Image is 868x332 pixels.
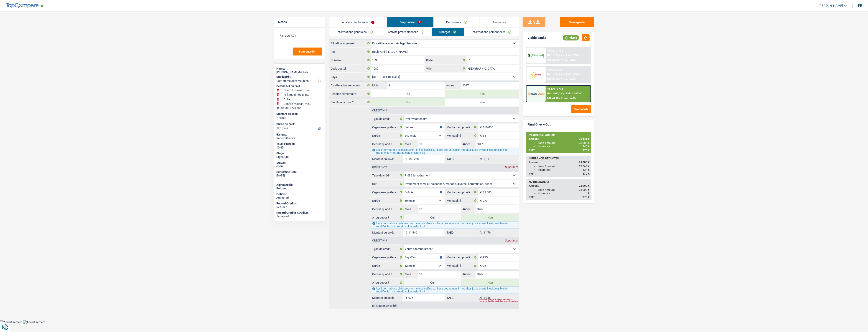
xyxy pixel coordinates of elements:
[464,28,519,36] a: Informations personnelles
[563,92,564,95] span: /
[277,192,323,196] div: Cofidis:
[277,151,323,155] div: Stage:
[478,254,483,261] span: €
[277,84,323,88] div: Détails but du prêt
[371,254,403,261] label: Organisme prêteur
[561,97,562,100] span: /
[547,73,563,76] span: NAI: 1 451,9 €
[434,17,480,27] a: Documents
[478,155,484,163] span: %
[299,50,316,53] span: Sauvegarder
[529,149,590,152] div: PMT:
[583,168,590,171] span: 434 €
[277,75,322,79] label: But du prêt:
[476,140,519,148] input: AAAA
[277,215,323,218] div: Accepted
[529,157,590,160] div: INSURANCE, DEDUCTED:
[371,180,404,187] label: But
[583,196,590,199] span: 370 €
[404,205,418,213] label: Mois
[529,196,590,199] div: PMT:
[538,188,590,191] div: Loan Amount:
[461,214,519,221] label: Non
[371,166,388,169] div: Crédit nº2
[371,294,403,301] label: Montant du solde
[23,320,45,324] img: Advertisement
[446,262,478,269] label: Mensualité
[571,105,591,113] button: See details
[425,56,466,64] label: Boite
[371,302,519,309] div: Ajouter un crédit
[425,65,466,72] label: Ville
[446,294,478,301] label: TAEG
[563,78,576,81] span: Limit: <60%
[371,205,404,213] label: Depuis quand ?
[418,140,461,148] input: MM
[478,229,484,236] span: %
[329,73,371,80] label: Pays
[403,155,408,163] span: €
[563,97,576,100] span: Limit: <65%
[579,161,590,164] span: 28 000 €
[478,262,483,269] span: €
[371,262,403,269] label: Durée
[529,133,590,137] div: INSURANCE, ADDED:
[277,164,323,168] div: open
[277,136,323,140] div: Record Credits
[371,140,404,148] label: Depuis quand ?
[565,92,582,95] span: Limit: >1.033 €
[371,197,403,204] label: Durée
[446,197,478,204] label: Mensualité
[538,145,590,148] div: Insurance:
[277,112,322,116] label: Montant du prêt:
[277,161,323,165] div: Status:
[277,146,323,149] div: 10.45
[583,145,590,148] span: 446 €
[527,36,546,40] div: Viable banks
[277,196,323,200] div: Accepted
[329,28,380,36] a: Informations générales
[329,40,371,47] label: Situation logement
[277,205,323,209] div: Refused
[528,89,545,98] img: Record Credits
[445,82,461,89] label: Année
[529,137,590,141] div: Amount:
[528,70,545,79] img: Cofidis
[538,165,590,168] div: Loan Amount:
[560,17,594,27] button: Sauvegarder
[547,97,560,100] span: DTI: 44.28%
[478,189,483,196] span: €
[371,115,404,122] label: Type de crédit
[404,271,418,278] label: Mois
[461,82,519,89] input: AAAA
[529,172,590,175] div: PMT:
[819,4,843,8] span: [PERSON_NAME]
[371,279,404,286] label: À regrouper ?
[529,161,590,164] div: Amount:
[446,189,478,196] label: Montant emprunté
[277,67,323,70] div: Name:
[547,78,560,81] span: DTI: 52.04%
[529,184,590,187] div: Amount:
[561,78,562,81] span: /
[293,48,322,55] button: Sauvegarder
[479,299,519,301] div: Il semble que cette valeur ne soit pas correcte. Veuillez revérifier avec votre client.
[403,294,408,301] span: €
[583,172,590,175] span: 370 €
[371,90,445,97] label: Oui
[446,155,478,163] label: TAEG
[404,279,461,286] label: Oui
[579,141,590,145] span: 28 000 €
[387,82,445,89] input: MM
[380,28,432,36] a: Activité professionnelle
[277,187,323,190] div: Refused
[371,155,403,163] label: Montant du solde
[371,98,445,106] label: Oui
[461,271,476,278] label: Année
[371,148,519,155] div: Les informations ci-dessous ont été calculées sur base des valeurs introduites juste avant. Il es...
[277,155,323,159] div: Signature
[329,65,371,72] label: Code postal
[563,54,564,57] span: /
[277,106,323,110] div: Ajouter une ligne
[329,90,371,97] label: Pension alimentaire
